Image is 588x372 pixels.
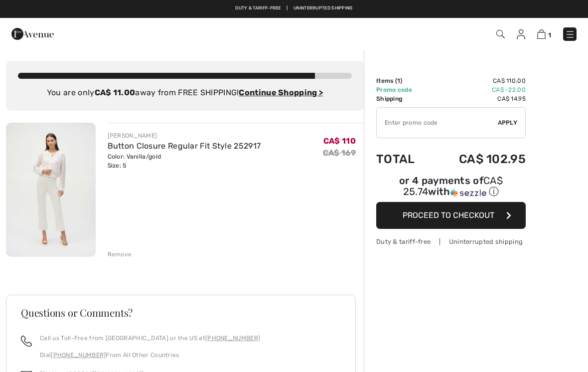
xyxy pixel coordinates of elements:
[517,29,525,39] img: My Info
[431,85,526,94] td: CA$ -22.00
[51,352,106,359] a: [PHONE_NUMBER]
[40,351,260,360] p: Dial From All Other Countries
[21,336,32,347] img: call
[537,28,551,40] a: 1
[108,250,132,259] div: Remove
[376,202,526,229] button: Proceed to Checkout
[108,141,261,151] a: Button Closure Regular Fit Style 252917
[40,334,260,343] p: Call us Toll-Free from [GEOGRAPHIC_DATA] or the US at
[376,176,526,202] div: or 4 payments ofCA$ 25.74withSezzle Click to learn more about Sezzle
[376,237,526,246] div: Duty & tariff-free | Uninterrupted shipping
[205,335,260,342] a: [PHONE_NUMBER]
[450,188,486,197] img: Sezzle
[6,123,96,257] img: Button Closure Regular Fit Style 252917
[376,94,431,103] td: Shipping
[498,118,518,127] span: Apply
[239,88,323,97] a: Continue Shopping >
[21,308,341,318] h3: Questions or Comments?
[108,152,261,170] div: Color: Vanilla/gold Size: S
[376,85,431,94] td: Promo code
[397,77,400,84] span: 1
[403,210,494,220] span: Proceed to Checkout
[376,76,431,85] td: Items ( )
[565,29,575,39] img: Menu
[548,31,551,39] span: 1
[376,176,526,198] div: or 4 payments of with
[11,24,54,44] img: 1ère Avenue
[18,87,352,99] div: You are only away from FREE SHIPPING!
[431,76,526,85] td: CA$ 110.00
[95,88,136,97] strong: CA$ 11.00
[323,136,356,146] span: CA$ 110
[377,108,498,138] input: Promo code
[431,142,526,176] td: CA$ 102.95
[108,131,261,140] div: [PERSON_NAME]
[11,28,54,38] a: 1ère Avenue
[376,142,431,176] td: Total
[537,29,546,39] img: Shopping Bag
[323,148,356,158] s: CA$ 169
[431,94,526,103] td: CA$ 14.95
[403,175,503,197] span: CA$ 25.74
[496,30,505,38] img: Search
